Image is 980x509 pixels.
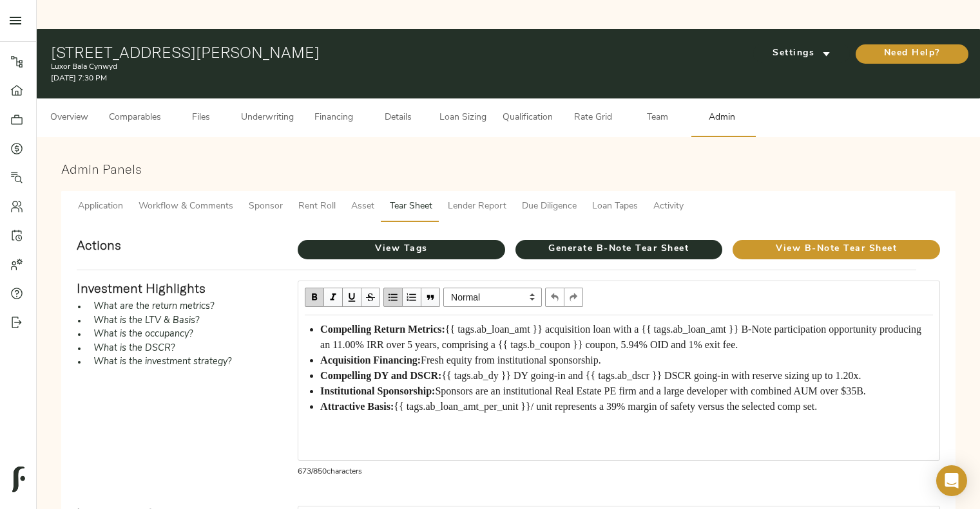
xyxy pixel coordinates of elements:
[343,288,361,307] button: Underline
[633,110,682,126] span: Team
[51,73,661,84] p: [DATE] 7:30 PM
[733,241,940,257] span: View B-Note Tear Sheet
[51,43,661,61] h1: [STREET_ADDRESS][PERSON_NAME]
[320,324,445,335] span: Compelling Return Metrics:
[87,328,277,342] li: What is the occupancy?
[766,46,837,62] span: Settings
[936,465,967,496] div: Open Intercom Messenger
[320,370,441,381] span: Compelling DY and DSCR:
[503,110,553,126] span: Qualification
[87,300,277,314] li: What are the return metrics?
[383,288,403,307] button: UL
[568,110,617,126] span: Rate Grid
[309,110,358,126] span: Financing
[44,110,93,126] span: Overview
[87,355,277,369] li: What is the investment strategy?
[61,162,956,176] h3: Admin Panels
[564,288,583,307] button: Redo
[856,44,968,64] button: Need Help?
[298,466,940,477] p: 673 / 850 characters
[320,385,435,396] span: Institutional Sponsorship:
[298,240,505,259] button: View Tags
[324,288,343,307] button: Italic
[77,237,121,253] strong: Actions
[515,241,723,257] span: Generate B-Note Tear Sheet
[87,314,277,328] li: What is the LTV & Basis?
[390,199,432,215] span: Tear Sheet
[448,199,506,215] span: Lender Report
[653,199,684,215] span: Activity
[403,288,421,307] button: OL
[298,241,505,257] span: View Tags
[298,199,336,215] span: Rent Roll
[438,110,487,126] span: Loan Sizing
[320,401,394,412] span: Attractive Basis:
[374,110,423,126] span: Details
[522,199,577,215] span: Due Diligence
[299,316,939,420] div: Edit text
[87,342,277,356] li: What is the DSCR?
[421,355,601,366] span: Fresh equity from institutional sponsorship.
[177,110,226,126] span: Files
[249,199,283,215] span: Sponsor
[515,240,723,259] button: Generate B-Note Tear Sheet
[241,110,294,126] span: Underwriting
[77,280,206,296] strong: Investment Highlights
[109,110,161,126] span: Comparables
[351,199,374,215] span: Asset
[51,61,661,73] p: Luxor Bala Cynwyd
[78,199,123,215] span: Application
[697,110,746,126] span: Admin
[394,401,817,412] span: {{ tags.ab_loan_amt_per_unit }}/ unit represents a 39% margin of safety versus the selected comp ...
[592,199,638,215] span: Loan Tapes
[320,324,924,350] span: {{ tags.ab_loan_amt }} acquisition loan with a {{ tags.ab_loan_amt }} B-Note participation opport...
[361,288,380,307] button: Strikethrough
[443,288,542,307] select: Block type
[305,288,324,307] button: Bold
[320,355,421,366] span: Acquisition Financing:
[435,385,865,396] span: Sponsors are an institutional Real Estate PE firm and a large developer with combined AUM over $35B.
[441,370,861,381] span: {{ tags.ab_dy }} DY going-in and {{ tags.ab_dscr }} DSCR going-in with reserve sizing up to 1.20x.
[443,288,542,307] span: Normal
[139,199,233,215] span: Workflow & Comments
[421,288,440,307] button: Blockquote
[753,44,850,63] button: Settings
[733,240,940,259] button: View B-Note Tear Sheet
[12,467,25,492] img: logo
[545,288,564,307] button: Undo
[869,46,956,62] span: Need Help?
